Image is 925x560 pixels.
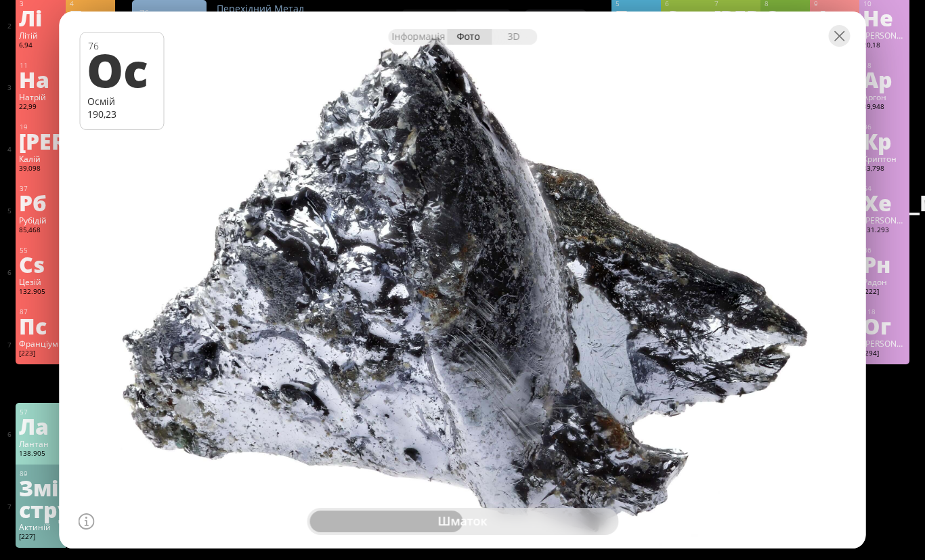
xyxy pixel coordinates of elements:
div: Ла [19,415,62,437]
div: Аргон [863,91,905,102]
div: 138.905 [19,449,62,460]
div: Натрій [19,91,62,102]
div: Б [615,7,658,28]
div: 86 [863,246,905,255]
div: Шматок [386,511,539,532]
div: 39,948 [863,102,905,113]
div: Радон [863,276,905,287]
div: Рб [19,192,62,213]
div: [PERSON_NAME] [19,130,62,152]
div: Рн [863,253,905,275]
div: [222] [863,287,905,298]
div: 6,94 [19,41,62,51]
div: 83,798 [863,164,905,175]
div: [PERSON_NAME] [863,338,905,349]
div: [PERSON_NAME] [714,7,756,28]
div: 20,18 [863,41,905,51]
div: 36 [863,123,905,131]
div: Кр [863,130,905,152]
div: 3D [492,29,538,45]
div: 85,468 [19,225,62,236]
div: Xe [863,192,905,213]
div: О [764,7,806,28]
div: 18 [863,61,905,70]
div: Ар [863,68,905,90]
div: [294] [863,349,905,360]
div: Інформація [388,29,447,45]
div: Рубідій [19,215,62,225]
div: 190,23 [87,108,157,121]
div: 132.905 [19,287,62,298]
div: 87 [20,307,62,316]
div: 118 [863,307,905,316]
div: Перехідний Метал [217,2,352,15]
div: Ф [813,7,856,28]
div: Cs [19,253,62,275]
div: [227] [19,532,62,543]
div: Франціум [19,338,62,349]
div: Криптон [863,153,905,164]
div: 89 [20,469,62,478]
div: [PERSON_NAME] [863,30,905,41]
div: [223] [19,349,62,360]
div: [PERSON_NAME] [863,215,905,225]
div: Лі [19,7,62,28]
div: 19 [20,123,62,131]
div: Змінного струму [19,477,62,520]
div: 37 [20,184,62,193]
div: 22,99 [19,102,62,113]
div: 76 [139,7,200,19]
div: 55 [20,246,62,255]
div: Цезій [19,276,62,287]
div: 57 [20,408,62,416]
div: 54 [863,184,905,193]
div: Калій [19,153,62,164]
div: С [664,7,707,28]
div: Ог [863,315,905,337]
div: На [19,68,62,90]
div: Літій [19,30,62,41]
div: Лантан [19,438,62,449]
div: 11 [20,61,62,70]
div: 131.293 [863,225,905,236]
div: Бути [69,7,112,28]
div: Актиній [19,521,62,532]
div: Не [863,7,905,28]
div: 39,098 [19,164,62,175]
div: Пс [19,315,62,337]
div: Ос [87,46,155,92]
